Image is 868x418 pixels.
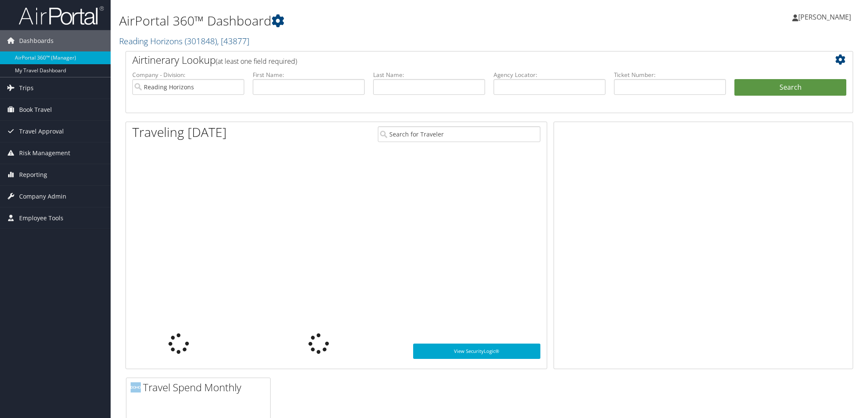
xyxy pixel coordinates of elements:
[19,142,70,164] span: Risk Management
[131,380,270,395] h2: Travel Spend Monthly
[185,35,217,47] span: ( 301848 )
[798,12,851,22] span: [PERSON_NAME]
[413,344,541,359] a: View SecurityLogic®
[132,53,786,67] h2: Airtinerary Lookup
[19,121,64,142] span: Travel Approval
[132,71,244,79] label: Company - Division:
[19,30,54,51] span: Dashboards
[217,35,249,47] span: , [ 43877 ]
[119,35,249,47] a: Reading Horizons
[19,77,34,99] span: Trips
[19,99,52,120] span: Book Travel
[734,79,846,96] button: Search
[253,71,365,79] label: First Name:
[19,186,66,207] span: Company Admin
[19,208,63,229] span: Employee Tools
[373,71,485,79] label: Last Name:
[132,123,227,141] h1: Traveling [DATE]
[494,71,605,79] label: Agency Locator:
[792,4,859,30] a: [PERSON_NAME]
[19,6,104,26] img: airportal-logo.png
[131,382,141,392] img: domo-logo.png
[119,12,613,30] h1: AirPortal 360™ Dashboard
[614,71,726,79] label: Ticket Number:
[216,57,297,66] span: (at least one field required)
[378,126,540,142] input: Search for Traveler
[19,164,47,185] span: Reporting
